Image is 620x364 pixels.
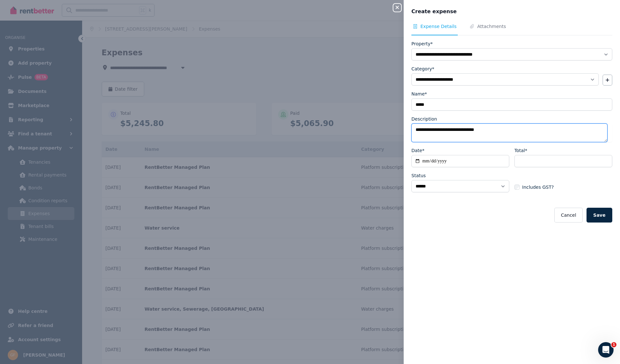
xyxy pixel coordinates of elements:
button: Cancel [554,208,582,223]
iframe: Intercom live chat [598,342,614,358]
label: Property* [411,41,433,47]
button: Save [587,208,612,223]
nav: Tabs [411,23,612,35]
label: Description [411,116,437,122]
span: Attachments [477,23,506,30]
input: Includes GST? [514,185,520,190]
label: Name* [411,91,427,97]
span: Create expense [411,8,457,15]
label: Total* [514,147,527,154]
label: Date* [411,147,424,154]
span: Expense Details [420,23,456,30]
span: 1 [611,342,616,347]
label: Category* [411,66,434,72]
label: Status [411,172,426,179]
span: Includes GST? [522,184,554,190]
